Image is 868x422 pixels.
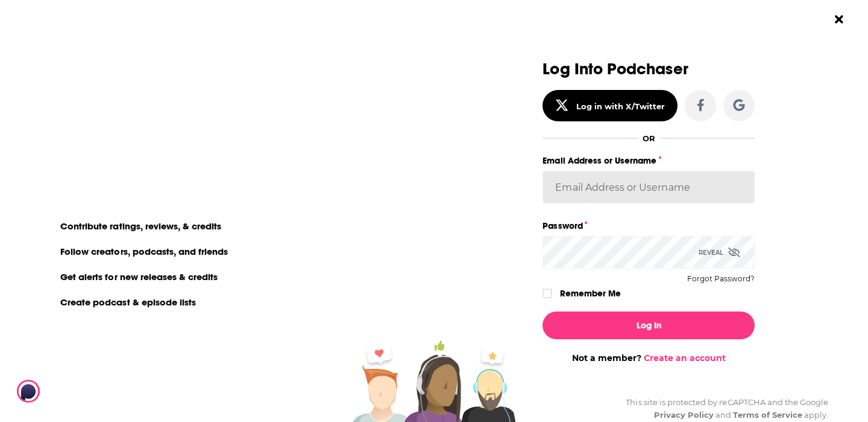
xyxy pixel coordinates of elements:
div: OR [643,133,655,143]
button: Forgot Password? [687,275,755,283]
li: Create podcast & episode lists [53,294,204,310]
div: This site is protected by reCAPTCHA and the Google and apply. [616,396,828,421]
div: Reveal [699,236,740,269]
li: Contribute ratings, reviews, & credits [53,218,230,234]
li: On Podchaser you can: [53,197,294,208]
label: Email Address or Username [542,153,755,168]
a: create an account [112,63,230,80]
a: Terms of Service [733,410,802,420]
input: Email Address or Username [542,171,755,203]
label: Password [542,218,755,234]
h3: Log Into Podchaser [542,60,755,78]
li: Get alerts for new releases & credits [53,269,226,284]
div: Log in with X/Twitter [576,101,665,111]
a: Podchaser - Follow, Share and Rate Podcasts [17,380,123,403]
label: Remember Me [560,286,621,301]
a: Privacy Policy [654,410,714,420]
button: Close Button [828,8,851,31]
button: Log in with X/Twitter [542,90,678,121]
img: Podchaser - Follow, Share and Rate Podcasts [17,380,133,403]
li: Follow creators, podcasts, and friends [53,243,237,259]
a: Create an account [644,353,726,363]
div: Not a member? [542,353,755,363]
button: Log In [542,312,755,339]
